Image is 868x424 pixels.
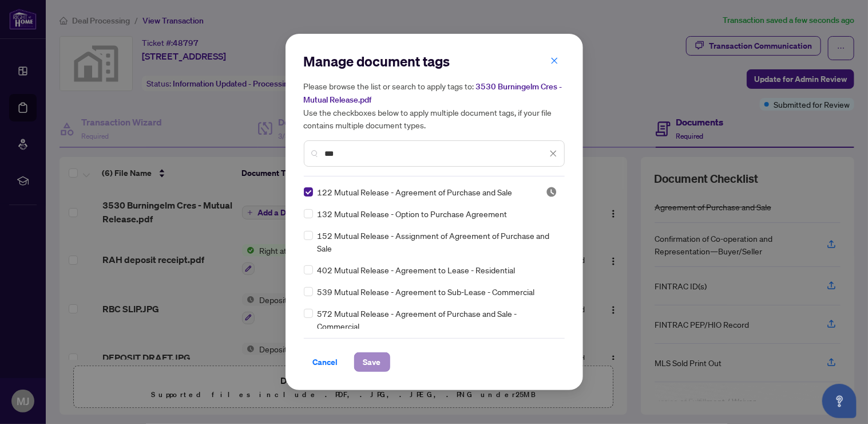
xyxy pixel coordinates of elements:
[354,352,390,372] button: Save
[318,307,558,332] span: 572 Mutual Release - Agreement of Purchase and Sale - Commercial
[822,384,857,418] button: Open asap
[304,52,565,70] h2: Manage document tags
[550,57,558,65] span: close
[546,186,557,198] img: status
[549,150,557,158] span: close
[318,229,558,254] span: 152 Mutual Release - Assignment of Agreement of Purchase and Sale
[304,352,347,372] button: Cancel
[318,264,516,276] span: 402 Mutual Release - Agreement to Lease - Residential
[313,353,338,371] span: Cancel
[546,186,557,198] span: Pending Review
[318,285,535,298] span: 539 Mutual Release - Agreement to Sub-Lease - Commercial
[318,207,508,220] span: 132 Mutual Release - Option to Purchase Agreement
[304,80,565,131] h5: Please browse the list or search to apply tags to: Use the checkboxes below to apply multiple doc...
[318,186,513,198] span: 122 Mutual Release - Agreement of Purchase and Sale
[363,353,381,371] span: Save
